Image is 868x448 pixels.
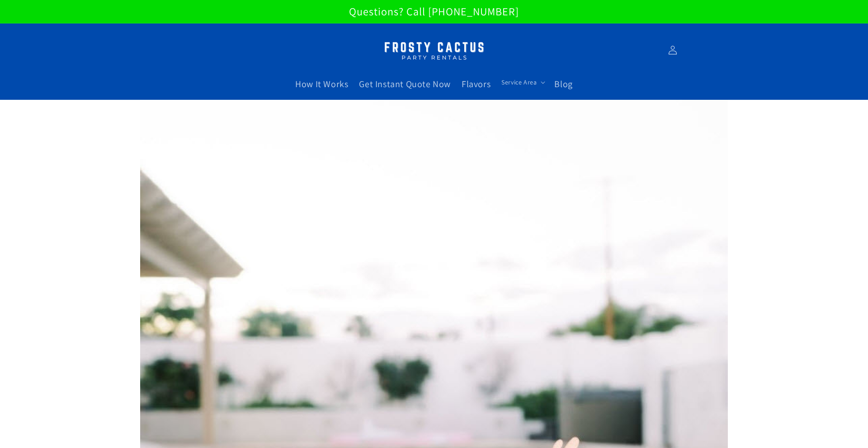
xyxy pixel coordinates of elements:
[496,73,549,92] summary: Service Area
[290,73,354,95] a: How It Works
[554,78,572,90] span: Blog
[295,78,348,90] span: How It Works
[501,78,537,86] span: Service Area
[456,73,496,95] a: Flavors
[377,36,491,65] img: Margarita Machine Rental in Scottsdale, Phoenix, Tempe, Chandler, Gilbert, Mesa and Maricopa
[549,73,578,95] a: Blog
[359,78,451,90] span: Get Instant Quote Now
[354,73,456,95] a: Get Instant Quote Now
[462,78,491,90] span: Flavors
